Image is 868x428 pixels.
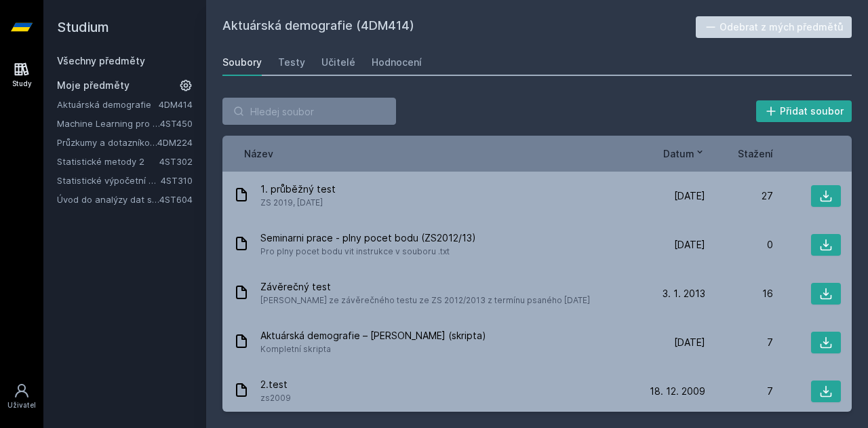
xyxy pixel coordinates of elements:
[12,79,32,89] div: Study
[756,100,852,122] button: Přidat soubor
[705,287,773,300] div: 16
[160,118,193,129] a: 4ST450
[57,55,145,66] a: Všechny předměty
[57,155,159,168] a: Statistické metody 2
[705,385,773,398] div: 7
[674,189,705,203] span: [DATE]
[260,391,291,405] span: zs2009
[260,196,336,210] span: ZS 2019, [DATE]
[663,287,705,300] span: 3. 1. 2013
[705,189,773,203] div: 27
[244,147,273,161] button: Název
[372,56,422,69] div: Hodnocení
[696,16,852,38] button: Odebrat z mých předmětů
[159,194,193,205] a: 4ST604
[260,182,336,196] span: 1. průběžný test
[57,79,130,92] span: Moje předměty
[260,378,291,391] span: 2.test
[663,147,705,161] button: Datum
[738,147,773,161] button: Stažení
[260,231,476,245] span: Seminarni prace - plny pocet bodu (ZS2012/13)
[157,137,193,148] a: 4DM224
[278,56,305,69] div: Testy
[222,98,396,125] input: Hledej soubor
[7,400,36,410] div: Uživatel
[161,175,193,186] a: 4ST310
[650,385,705,398] span: 18. 12. 2009
[57,193,159,206] a: Úvod do analýzy dat s pomocí R and SQL (v angličtině)
[278,49,305,76] a: Testy
[663,147,694,161] span: Datum
[57,174,161,187] a: Statistické výpočetní prostředí
[57,136,157,149] a: Průzkumy a dotazníková šetření
[260,294,590,307] span: [PERSON_NAME] ze závěrečného testu ze ZS 2012/2013 z termínu psaného [DATE]
[159,99,193,110] a: 4DM414
[372,49,422,76] a: Hodnocení
[321,49,355,76] a: Učitelé
[260,329,486,343] span: Aktuárská demografie – [PERSON_NAME] (skripta)
[57,98,159,111] a: Aktuárská demografie
[222,49,262,76] a: Soubory
[260,343,486,356] span: Kompletní skripta
[222,56,262,69] div: Soubory
[674,238,705,252] span: [DATE]
[159,156,193,167] a: 4ST302
[674,336,705,349] span: [DATE]
[260,280,590,294] span: Závěrečný test
[222,16,696,38] h2: Aktuárská demografie (4DM414)
[3,54,41,96] a: Study
[57,117,160,130] a: Machine Learning pro ekonomické modelování
[260,245,476,258] span: Pro plny pocet bodu vit instrukce v souboru .txt
[705,238,773,252] div: 0
[705,336,773,349] div: 7
[321,56,355,69] div: Učitelé
[3,376,41,417] a: Uživatel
